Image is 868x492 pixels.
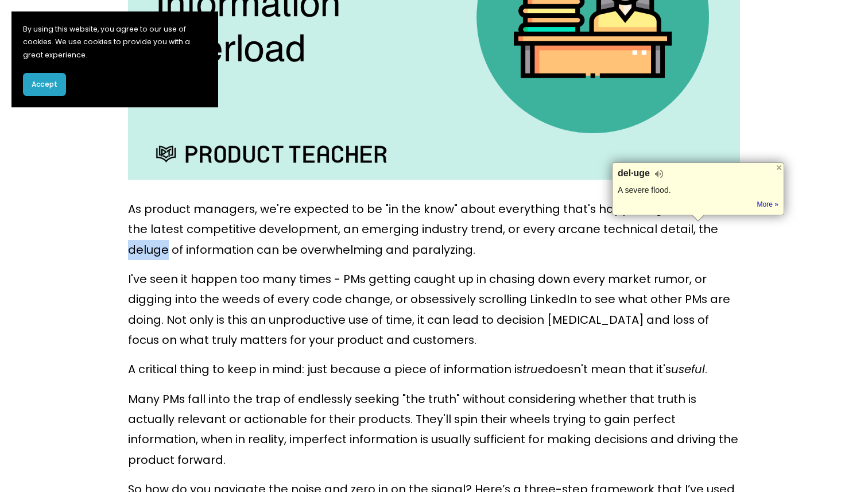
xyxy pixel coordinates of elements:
[23,23,207,61] p: By using this website, you agree to our use of cookies. We use cookies to provide you with a grea...
[671,361,705,377] em: useful
[23,73,66,96] button: Accept
[128,199,740,260] p: As product managers, we're expected to be "in the know" about everything that's happening. Whethe...
[32,79,57,90] span: Accept
[128,269,740,350] p: I've seen it happen too many times - PMs getting caught up in chasing down every market rumor, or...
[11,11,218,107] section: Cookie banner
[128,389,740,470] p: Many PMs fall into the trap of endlessly seeking "the truth" without considering whether that tru...
[522,361,545,377] em: true
[128,359,740,379] p: A critical thing to keep in mind: just because a piece of information is doesn't mean that it's .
